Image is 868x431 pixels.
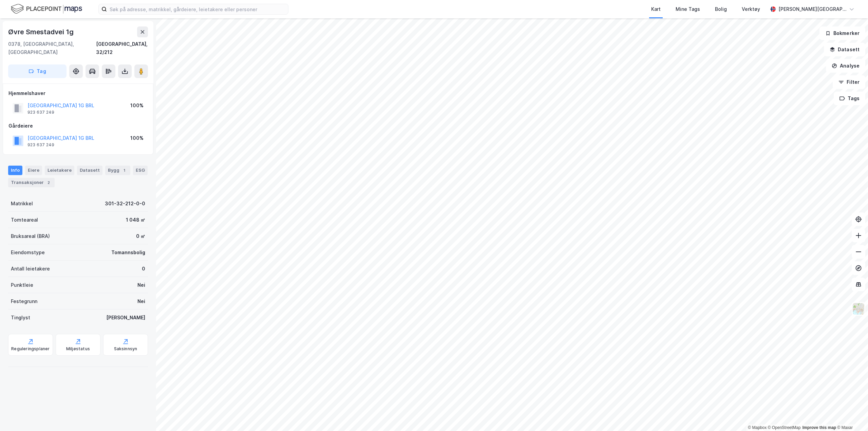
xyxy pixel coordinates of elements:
input: Søk på adresse, matrikkel, gårdeiere, leietakere eller personer [107,4,288,14]
div: Leietakere [45,166,74,175]
button: Analyse [826,59,865,73]
a: Mapbox [748,425,767,430]
div: Øvre Smestadvei 1g [8,26,75,37]
div: 100% [130,134,144,142]
div: Tinglyst [11,314,30,322]
div: Tomteareal [11,216,38,224]
img: logo.f888ab2527a4732fd821a326f86c7f29.svg [11,3,82,15]
button: Datasett [824,43,865,56]
div: 1 048 ㎡ [126,216,145,224]
div: Eiere [25,166,42,175]
iframe: Chat Widget [834,398,868,431]
button: Bokmerker [819,26,865,40]
button: Tags [834,92,865,105]
div: Bruksareal (BRA) [11,232,50,240]
div: Antall leietakere [11,265,50,273]
div: Punktleie [11,281,33,289]
a: OpenStreetMap [768,425,801,430]
div: Kart [651,5,661,13]
div: ESG [133,166,148,175]
div: 2 [45,179,52,186]
div: Gårdeiere [8,122,148,130]
div: Miljøstatus [66,346,90,352]
div: 923 637 249 [27,142,54,148]
img: Z [852,302,865,315]
div: 301-32-212-0-0 [105,200,145,208]
div: Verktøy [742,5,760,13]
div: Bygg [105,166,130,175]
div: Info [8,166,22,175]
div: Eiendomstype [11,248,45,257]
div: [GEOGRAPHIC_DATA], 32/212 [96,40,148,56]
div: [PERSON_NAME] [106,314,145,322]
div: 1 [121,167,128,174]
div: 0 ㎡ [136,232,145,240]
div: Nei [137,281,145,289]
div: Saksinnsyn [114,346,137,352]
div: Transaksjoner [8,178,55,187]
div: Reguleringsplaner [11,346,50,352]
div: 100% [130,101,144,110]
div: Matrikkel [11,200,33,208]
div: Festegrunn [11,297,37,305]
div: Hjemmelshaver [8,89,148,97]
div: Nei [137,297,145,305]
button: Filter [833,75,865,89]
div: Datasett [77,166,102,175]
a: Improve this map [803,425,836,430]
div: Mine Tags [676,5,700,13]
div: Bolig [715,5,727,13]
div: 0378, [GEOGRAPHIC_DATA], [GEOGRAPHIC_DATA] [8,40,96,56]
div: [PERSON_NAME][GEOGRAPHIC_DATA] [778,5,846,13]
div: 923 637 249 [27,110,54,115]
div: Tomannsbolig [111,248,145,257]
div: 0 [142,265,145,273]
button: Tag [8,64,67,78]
